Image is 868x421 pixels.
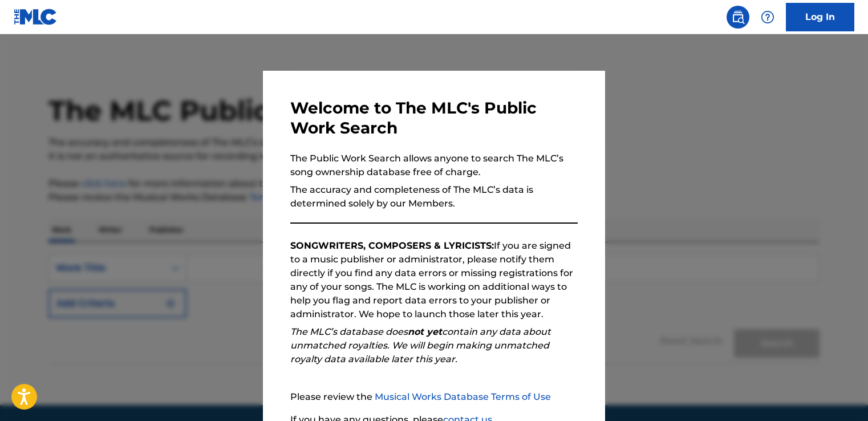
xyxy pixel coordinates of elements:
[786,3,854,31] a: Log In
[290,98,578,138] h3: Welcome to The MLC's Public Work Search
[290,239,578,321] p: If you are signed to a music publisher or administrator, please notify them directly if you find ...
[290,183,578,211] p: The accuracy and completeness of The MLC’s data is determined solely by our Members.
[731,10,745,24] img: search
[290,326,551,365] em: The MLC’s database does contain any data about unmatched royalties. We will begin making unmatche...
[756,6,779,29] div: Help
[811,366,868,421] iframe: Chat Widget
[408,326,442,337] strong: not yet
[761,10,774,24] img: help
[290,390,578,404] p: Please review the
[727,6,749,29] a: Public Search
[375,391,551,402] a: Musical Works Database Terms of Use
[14,9,58,25] img: MLC Logo
[290,152,578,179] p: The Public Work Search allows anyone to search The MLC’s song ownership database free of charge.
[290,240,494,251] strong: SONGWRITERS, COMPOSERS & LYRICISTS:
